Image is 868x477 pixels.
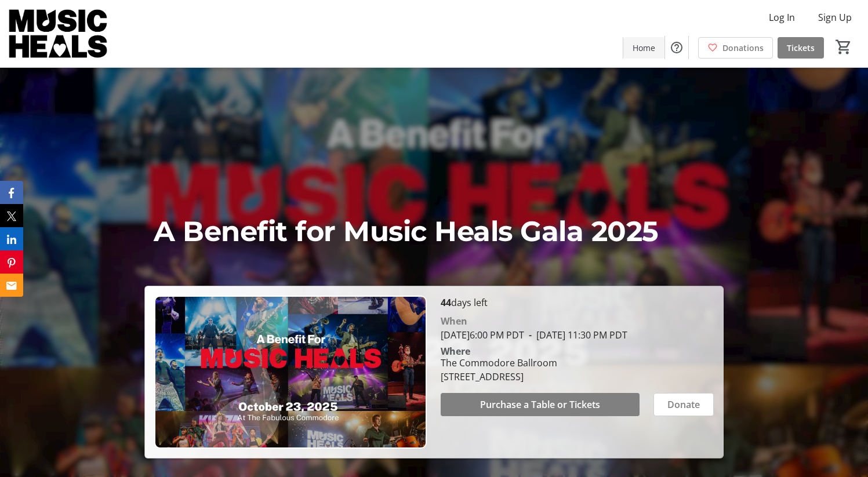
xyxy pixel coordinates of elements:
[809,8,861,27] button: Sign Up
[154,214,659,248] span: A Benefit for Music Heals Gala 2025
[524,329,536,341] span: -
[623,37,664,59] a: Home
[769,10,795,24] span: Log In
[818,10,852,24] span: Sign Up
[7,5,110,63] img: Music Heals Charitable Foundation's Logo
[441,370,557,384] div: [STREET_ADDRESS]
[441,296,713,309] p: days left
[653,393,714,416] button: Donate
[633,42,655,54] span: Home
[760,8,804,27] button: Log In
[665,36,688,59] button: Help
[441,393,639,416] button: Purchase a Table or Tickets
[154,296,427,449] img: Campaign CTA Media Photo
[787,42,815,54] span: Tickets
[722,42,764,54] span: Donations
[524,329,627,341] span: [DATE] 11:30 PM PDT
[441,314,467,328] div: When
[441,296,451,309] span: 44
[441,356,557,370] div: The Commodore Ballroom
[441,347,470,356] div: Where
[833,37,854,57] button: Cart
[480,398,600,412] span: Purchase a Table or Tickets
[778,37,824,59] a: Tickets
[667,398,700,412] span: Donate
[698,37,773,59] a: Donations
[441,329,524,341] span: [DATE] 6:00 PM PDT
